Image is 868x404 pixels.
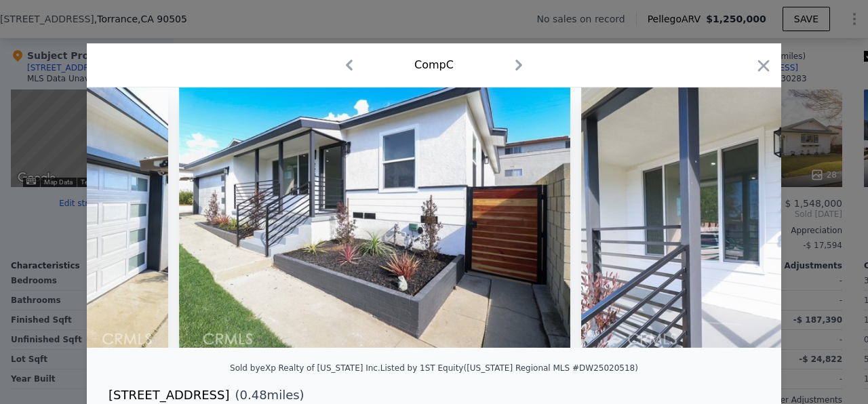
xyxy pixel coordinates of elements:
[240,388,267,402] span: 0.48
[414,57,454,73] div: Comp C
[179,87,570,348] img: Property Img
[380,363,638,373] div: Listed by 1ST Equity ([US_STATE] Regional MLS #DW25020518)
[230,363,380,373] div: Sold by eXp Realty of [US_STATE] Inc .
